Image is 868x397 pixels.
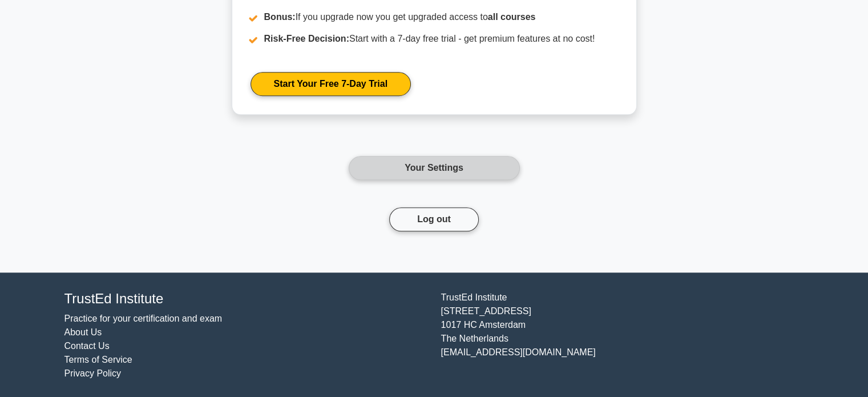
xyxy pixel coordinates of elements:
a: Start Your Free 7-Day Trial [251,72,411,96]
a: Practice for your certification and exam [64,314,223,323]
button: Log out [389,207,479,231]
div: TrustEd Institute [STREET_ADDRESS] 1017 HC Amsterdam The Netherlands [EMAIL_ADDRESS][DOMAIN_NAME] [434,291,811,380]
a: Your Settings [349,156,520,180]
a: Contact Us [64,341,110,351]
a: Privacy Policy [64,368,122,378]
a: Terms of Service [64,355,132,364]
h4: TrustEd Institute [64,291,427,307]
a: About Us [64,327,102,337]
